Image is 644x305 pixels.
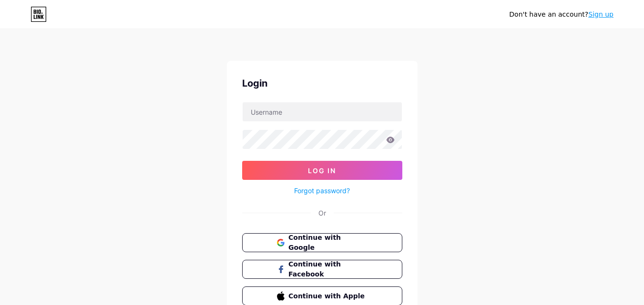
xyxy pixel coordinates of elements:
[242,161,402,180] button: Log In
[242,233,402,252] button: Continue with Google
[288,291,367,301] span: Continue with Apple
[243,102,402,121] input: Username
[288,233,367,253] span: Continue with Google
[588,10,613,18] a: Sign up
[509,10,613,20] div: Don't have an account?
[242,260,402,279] button: Continue with Facebook
[294,186,350,196] a: Forgot password?
[318,208,326,218] div: Or
[288,259,367,279] span: Continue with Facebook
[242,76,402,90] div: Login
[308,167,336,175] span: Log In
